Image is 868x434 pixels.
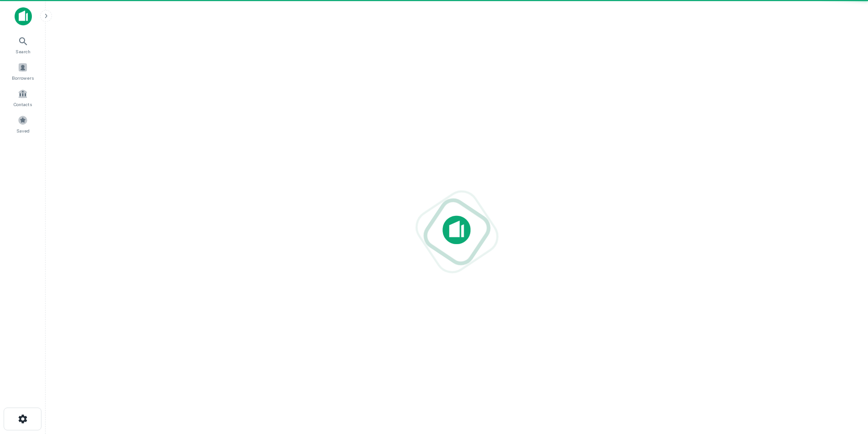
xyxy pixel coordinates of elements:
a: Borrowers [3,59,43,83]
a: Saved [3,112,43,136]
a: Search [3,32,43,57]
span: Contacts [14,101,32,108]
img: capitalize-icon.png [15,7,32,26]
span: Saved [16,127,30,134]
span: Search [15,48,31,55]
iframe: Chat Widget [822,361,868,405]
span: Borrowers [12,74,34,82]
a: Contacts [3,85,43,110]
